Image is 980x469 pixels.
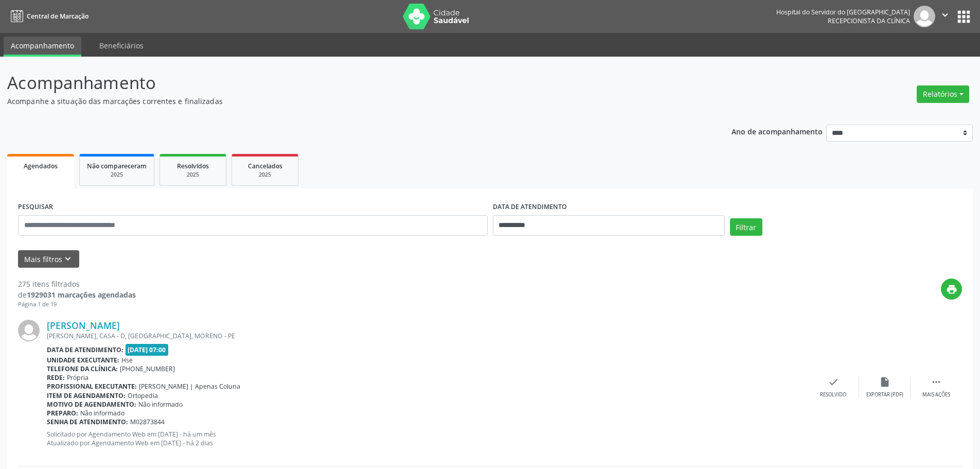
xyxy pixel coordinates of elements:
span: Recepcionista da clínica [828,16,910,25]
i: check [828,376,839,388]
i:  [931,376,942,388]
span: Não compareceram [87,162,147,170]
a: Beneficiários [92,37,151,55]
span: [PHONE_NUMBER] [120,364,175,373]
b: Data de atendimento: [47,345,123,354]
b: Telefone da clínica: [47,364,118,373]
p: Acompanhe a situação das marcações correntes e finalizadas [7,96,683,107]
div: 275 itens filtrados [18,279,136,289]
div: Hospital do Servidor do [GEOGRAPHIC_DATA] [776,8,910,16]
p: Solicitado por Agendamento Web em [DATE] - há um mês Atualizado por Agendamento Web em [DATE] - h... [47,430,808,447]
button: print [941,279,962,300]
label: PESQUISAR [18,199,53,215]
strong: 1929031 marcações agendadas [27,290,136,300]
b: Preparo: [47,409,78,418]
div: 2025 [167,171,219,179]
b: Unidade executante: [47,356,119,364]
img: img [18,320,40,341]
span: Ortopedia [128,391,158,400]
b: Profissional executante: [47,382,137,391]
span: Resolvidos [177,162,209,170]
div: Resolvido [820,391,846,398]
span: [DATE] 07:00 [126,344,169,356]
div: Exportar (PDF) [866,391,903,398]
i: insert_drive_file [879,376,890,388]
div: Mais ações [922,391,950,398]
a: [PERSON_NAME] [47,320,120,331]
span: Agendados [24,162,58,170]
span: Própria [67,373,88,382]
i:  [939,9,951,21]
span: Central de Marcação [27,12,88,21]
p: Acompanhamento [7,70,683,96]
span: [PERSON_NAME] | Apenas Coluna [139,382,240,391]
span: Não informado [80,409,124,418]
img: img [914,6,935,27]
label: DATA DE ATENDIMENTO [493,199,567,215]
div: de [18,289,136,300]
button:  [935,6,955,27]
div: 2025 [87,171,147,179]
a: Central de Marcação [7,8,88,25]
p: Ano de acompanhamento [732,125,823,137]
button: Mais filtroskeyboard_arrow_down [18,250,79,268]
div: [PERSON_NAME], CASA - D, [GEOGRAPHIC_DATA], MORENO - PE [47,332,808,340]
b: Rede: [47,373,65,382]
b: Motivo de agendamento: [47,400,136,409]
span: Hse [121,356,133,364]
b: Senha de atendimento: [47,418,128,426]
b: Item de agendamento: [47,391,126,400]
div: Página 1 de 19 [18,300,136,309]
span: Cancelados [248,162,282,170]
i: keyboard_arrow_down [62,253,74,265]
i: print [946,284,957,295]
button: Relatórios [917,85,969,103]
button: apps [955,8,973,26]
a: Acompanhamento [4,37,81,57]
div: 2025 [239,171,291,179]
span: M02873844 [130,418,165,426]
span: Não informado [138,400,183,409]
button: Filtrar [730,218,762,236]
